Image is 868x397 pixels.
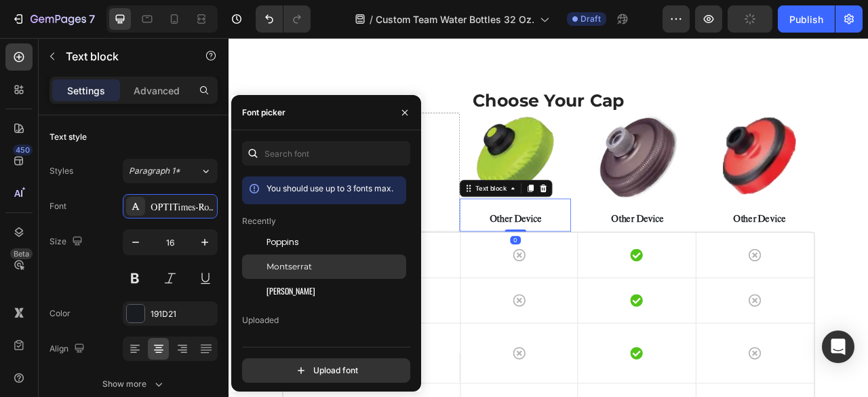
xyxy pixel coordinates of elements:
span: Montserrat [267,261,312,273]
div: 191D21 [151,308,214,320]
div: OPTITimes-Roman [151,201,214,213]
button: Show more [50,372,218,396]
span: [PERSON_NAME] [267,285,315,297]
p: Text block [66,48,181,64]
span: Paragraph 1* [129,165,180,177]
div: 450 [13,145,33,155]
button: Paragraph 1* [123,159,218,183]
p: Settings [67,83,105,98]
div: Text style [50,131,87,143]
div: Align [50,340,87,358]
span: Custom Team Water Bottles 32 Oz. [376,12,534,26]
p: Other Device [295,222,434,238]
div: Font [50,200,66,212]
div: Size [50,233,85,251]
img: gempages_517222236088697638-6f23a0ab-2e4a-4c2a-958f-604c31430934.webp [294,95,435,204]
span: Poppins [267,236,299,248]
div: Open Intercom Messenger [822,330,854,363]
span: OPTITimes-Roman [267,335,342,347]
p: Other Device [606,222,745,238]
p: [MEDICAL_DATA] [77,323,286,343]
div: Beta [10,248,33,259]
button: Upload font [242,358,410,383]
button: Publish [778,5,835,33]
span: Draft [580,13,601,25]
p: Advanced [134,83,180,98]
div: Undo/Redo [256,5,311,33]
div: Styles [50,165,73,177]
div: Show more [102,377,165,391]
h2: Choose Your Cap [68,64,746,96]
button: 7 [5,5,101,33]
p: Other Device [450,222,589,238]
p: Recently [242,215,276,227]
img: gempages_517222236088697638-816158e2-fb0f-42bf-b462-fceeddac88d3.webp [604,95,746,204]
p: 7 [89,11,95,27]
div: Text block [311,185,356,197]
div: Upload font [294,364,358,377]
p: Uploaded [242,314,279,326]
div: 0 [358,252,372,263]
input: Search font [242,141,410,166]
p: PUSH-PULL POPPET [77,265,286,285]
div: Drop element here [153,165,225,176]
div: Publish [789,12,823,26]
p: AVAILABLE ON: [77,371,286,393]
span: You should use up to 3 fonts max. [267,183,393,193]
div: Font picker [242,107,285,119]
iframe: Design area [229,38,868,397]
span: / [370,12,373,26]
img: gempages_517222236088697638-9f3f7873-a879-4209-9d45-3bbcb86d8261.webp [449,95,591,204]
div: Color [50,307,71,320]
